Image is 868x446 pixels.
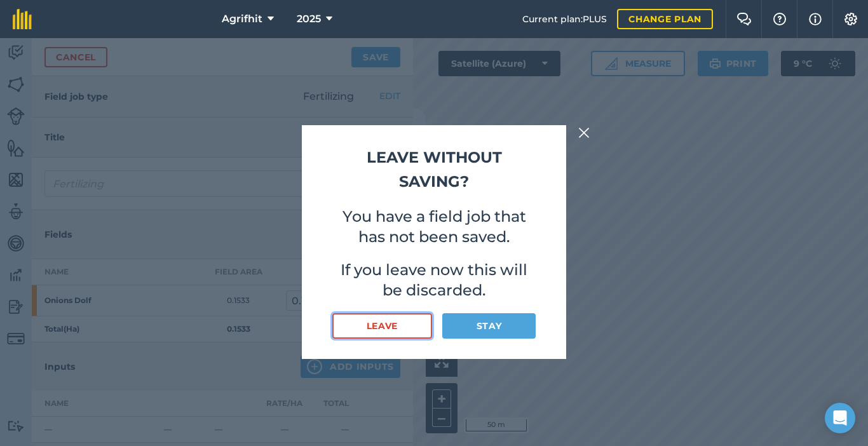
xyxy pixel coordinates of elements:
[332,145,536,194] h2: Leave without saving?
[297,11,321,27] span: 2025
[578,125,590,140] img: svg+xml;base64,PHN2ZyB4bWxucz0iaHR0cDovL3d3dy53My5vcmcvMjAwMC9zdmciIHdpZHRoPSIyMiIgaGVpZ2h0PSIzMC...
[522,12,607,26] span: Current plan : PLUS
[442,313,536,339] button: Stay
[772,13,787,25] img: A question mark icon
[617,9,713,29] a: Change plan
[809,11,822,27] img: svg+xml;base64,PHN2ZyB4bWxucz0iaHR0cDovL3d3dy53My5vcmcvMjAwMC9zdmciIHdpZHRoPSIxNyIgaGVpZ2h0PSIxNy...
[332,260,536,301] p: If you leave now this will be discarded.
[843,13,858,25] img: A cog icon
[13,9,32,29] img: fieldmargin Logo
[222,11,262,27] span: Agrifhit
[825,403,855,433] div: Open Intercom Messenger
[332,313,432,339] button: Leave
[332,206,536,247] p: You have a field job that has not been saved.
[736,13,752,25] img: Two speech bubbles overlapping with the left bubble in the forefront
